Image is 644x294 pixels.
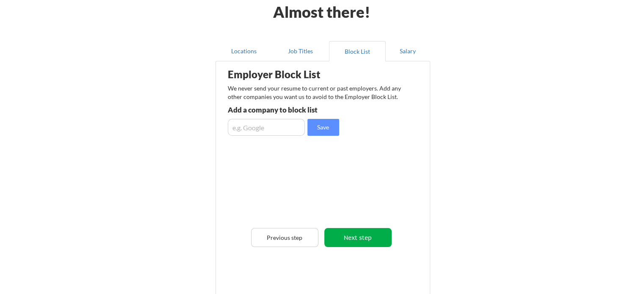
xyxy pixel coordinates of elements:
button: Block List [329,41,386,61]
input: e.g. Google [228,119,305,136]
div: We never send your resume to current or past employers. Add any other companies you want us to av... [228,84,406,101]
button: Save [307,119,339,136]
button: Previous step [251,228,318,247]
div: Almost there! [263,4,381,19]
button: Salary [386,41,430,61]
button: Locations [216,41,272,61]
button: Job Titles [272,41,329,61]
div: Add a company to block list [228,106,352,113]
button: Next step [324,228,392,247]
div: Employer Block List [228,69,361,80]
